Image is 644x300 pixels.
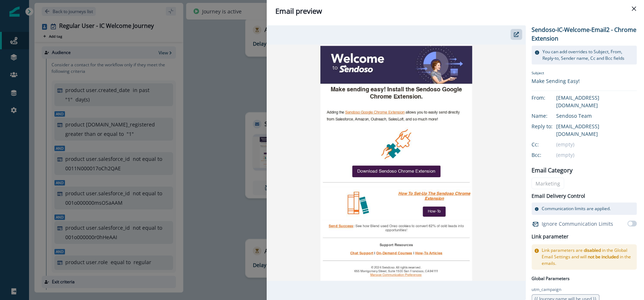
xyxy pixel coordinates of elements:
p: You can add overrides to Subject, From, Reply-to, Sender name, Cc and Bcc fields [542,49,634,62]
img: email asset unavailable [267,45,526,281]
div: (empty) [556,151,637,159]
div: (empty) [556,141,637,148]
p: Subject [532,70,580,77]
span: not be included [588,254,619,260]
span: disabled [584,247,601,253]
div: Reply to: [532,122,568,130]
div: [EMAIL_ADDRESS][DOMAIN_NAME] [556,122,637,138]
p: Global Parameters [532,274,570,282]
div: Sendoso Team [556,112,637,120]
p: Link parameters are in the Global Email Settings and will in the emails. [542,247,634,267]
div: Name: [532,112,568,120]
div: Bcc: [532,151,568,159]
h2: Link parameter [532,232,569,241]
div: [EMAIL_ADDRESS][DOMAIN_NAME] [556,94,637,109]
p: Sendoso-IC-Welcome-Email2 - Chrome Extension [532,25,637,43]
button: Close [628,3,640,14]
div: Email preview [275,6,635,17]
div: Make Sending Easy! [532,77,580,85]
p: utm_campaign [532,286,561,293]
div: From: [532,94,568,101]
div: Cc: [532,141,568,148]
